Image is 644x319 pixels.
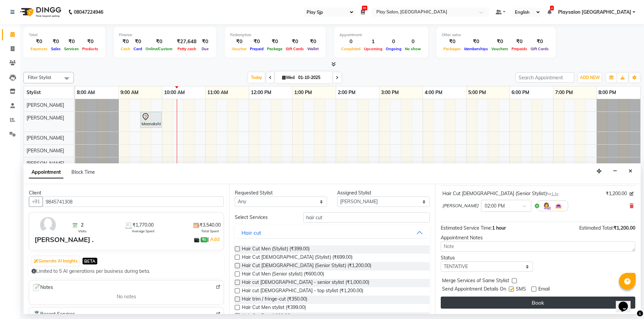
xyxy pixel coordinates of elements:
span: Card [132,47,144,51]
span: [PERSON_NAME] [26,135,64,141]
a: 4:00 PM [423,88,444,97]
span: Ongoing [384,47,403,51]
span: 1 hr [551,191,558,196]
div: Requested Stylist [235,189,327,196]
span: Vouchers [490,47,510,51]
span: [PERSON_NAME] [26,148,64,154]
span: No notes [117,293,136,300]
span: ₹0 [201,237,208,243]
a: 12:00 PM [249,88,273,97]
span: Estimated Service Time: [441,225,492,231]
span: Packages [442,47,463,51]
b: 08047224946 [74,3,103,21]
div: 0 [339,38,362,46]
span: Recent Services [32,310,75,318]
input: Search by Name/Mobile/Email/Code [43,196,224,207]
span: Notes [32,283,53,292]
a: 5:00 PM [467,88,488,97]
div: Total [29,32,100,38]
div: Appointment [339,32,423,38]
span: Appointment [29,166,63,178]
span: Wallet [306,47,320,51]
span: Email [538,286,550,294]
div: ₹0 [80,38,100,46]
a: Add [209,235,221,243]
span: Hair cut [DEMOGRAPHIC_DATA] - top stylist (₹1,200.00) [242,287,363,296]
img: avatar [38,215,58,235]
span: | [208,235,221,243]
span: Send Appointment Details On [442,286,506,294]
span: ADD NEW [580,75,600,80]
div: Limited to 5 AI generations per business during beta. [32,268,221,275]
span: Block Time [71,169,95,175]
div: ₹0 [62,38,80,46]
a: 3:00 PM [379,88,400,97]
div: Redemption [230,32,320,38]
a: 2:00 PM [336,88,357,97]
span: Visits [78,229,87,234]
small: for [547,191,558,196]
span: [PERSON_NAME] [26,115,64,121]
span: Completed [339,47,362,51]
span: Voucher [230,47,248,51]
input: Search Appointment [516,72,574,83]
span: Cash [119,47,132,51]
button: +91 [29,196,43,207]
span: Gift Cards [284,47,306,51]
i: Edit price [630,192,634,196]
span: Expenses [29,47,49,51]
button: Generate AI Insights [32,256,79,266]
div: ₹0 [49,38,62,46]
span: Hair trim / fringe-cut (₹350.00) [242,296,307,304]
a: 9:00 AM [119,88,140,97]
div: Status [441,254,533,261]
span: Package [265,47,284,51]
div: ₹0 [442,38,463,46]
span: No show [403,47,423,51]
div: 0 [403,38,423,46]
div: ₹0 [306,38,320,46]
span: 95 [362,6,367,10]
input: 2025-10-01 [296,73,330,83]
button: Close [626,166,635,176]
span: ₹1,770.00 [132,222,154,229]
span: Sales [49,47,62,51]
div: ₹0 [199,38,211,46]
div: [PERSON_NAME] . [35,235,94,245]
div: Hair cut [241,229,261,237]
a: 1:00 PM [292,88,314,97]
span: Hair Cut Men stylist (₹399.00) [242,304,306,312]
button: Book [441,297,635,309]
div: ₹0 [119,38,132,46]
span: Wed [280,75,296,80]
img: Interior.png [554,202,562,210]
img: Hairdresser.png [542,202,550,210]
img: logo [17,3,63,21]
span: Products [80,47,100,51]
span: Hair Cut [DEMOGRAPHIC_DATA] (Stylist) (₹699.00) [242,254,353,262]
a: 8:00 AM [75,88,97,97]
span: BETA [83,258,97,264]
div: ₹0 [284,38,306,46]
span: Hair Cut Men (Stylist) (₹399.00) [242,245,310,254]
div: ₹27,648 [174,38,199,46]
a: 8:00 PM [597,88,618,97]
span: Upcoming [362,47,384,51]
a: 11:00 AM [206,88,230,97]
span: Prepaid [248,47,265,51]
span: 2 [81,222,84,229]
div: Assigned Stylist [337,189,429,196]
div: Hair Cut [DEMOGRAPHIC_DATA] (Senior Stylist) [442,190,558,197]
div: ₹0 [529,38,550,46]
div: Other sales [442,32,550,38]
div: Finance [119,32,211,38]
div: 1 [362,38,384,46]
span: 1 hour [492,225,506,231]
span: Average Spent [132,229,155,234]
div: ₹0 [144,38,174,46]
span: Total Spent [201,229,219,234]
div: ₹0 [490,38,510,46]
span: Hair cut [DEMOGRAPHIC_DATA] - senior stylist (₹1,000.00) [242,279,369,287]
span: ₹3,540.00 [200,222,221,229]
span: SMS [516,286,526,294]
